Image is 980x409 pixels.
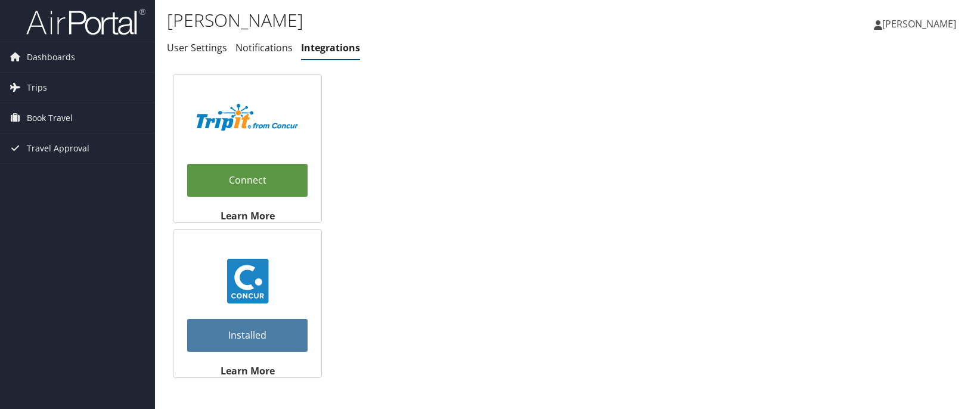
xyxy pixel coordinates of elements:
span: Trips [27,73,47,103]
strong: Learn More [221,364,275,377]
h1: [PERSON_NAME] [167,8,701,33]
a: Connect [187,164,308,197]
span: Book Travel [27,103,73,133]
strong: Learn More [221,209,275,222]
img: airportal-logo.png [26,8,145,36]
a: Integrations [301,41,360,54]
span: Dashboards [27,42,75,72]
span: [PERSON_NAME] [882,17,956,30]
img: TripIt_Logo_Color_SOHP.png [197,104,298,131]
a: User Settings [167,41,227,54]
span: Travel Approval [27,134,89,163]
a: [PERSON_NAME] [874,6,968,42]
a: Installed [187,319,308,352]
a: Notifications [235,41,293,54]
img: concur_23.png [225,259,270,303]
